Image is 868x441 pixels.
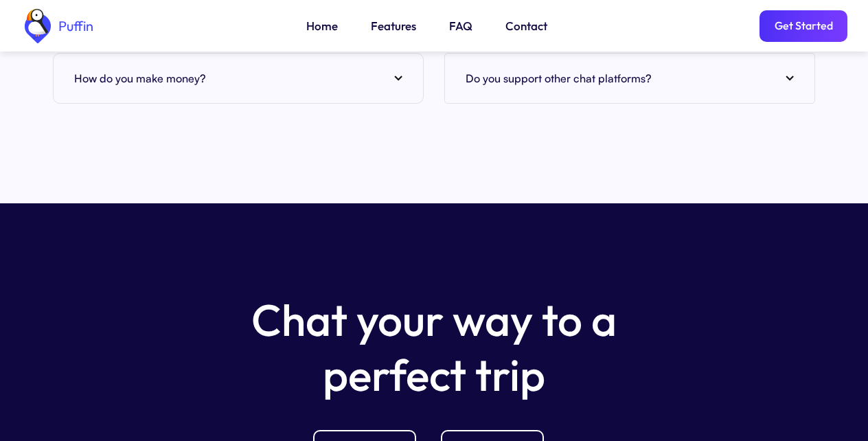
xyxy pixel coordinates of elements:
img: arrow [786,76,794,81]
h4: Do you support other chat platforms? [466,68,652,89]
img: arrow [394,76,402,81]
a: Get Started [759,10,847,42]
a: Home [306,17,338,35]
a: Contact [505,17,547,35]
a: home [21,9,93,43]
h4: How do you make money? [74,68,206,89]
div: Puffin [55,19,93,33]
h5: Chat your way to a perfect trip [228,293,640,403]
a: Features [371,17,416,35]
a: FAQ [449,17,472,35]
